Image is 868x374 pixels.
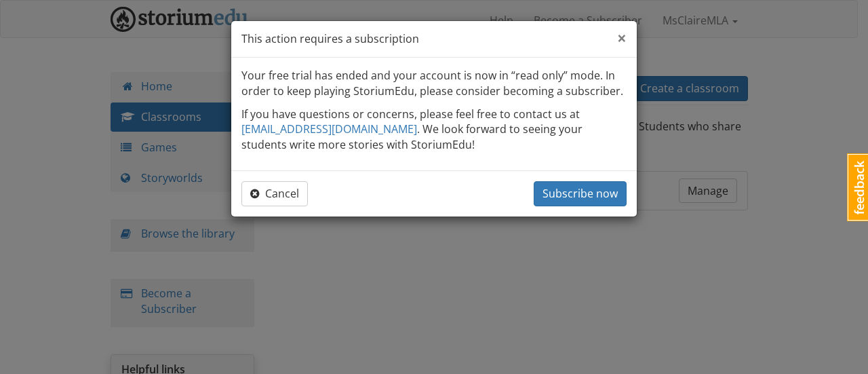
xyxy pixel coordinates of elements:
[241,181,308,206] button: Cancel
[617,26,627,49] span: ×
[534,181,627,206] a: Subscribe now
[231,21,637,58] div: This action requires a subscription
[250,186,299,201] span: Cancel
[241,107,627,153] p: If you have questions or concerns, please feel free to contact us at . We look forward to seeing ...
[241,68,627,99] p: Your free trial has ended and your account is now in “read only” mode. In order to keep playing S...
[542,186,618,201] span: Subscribe now
[241,121,417,136] a: [EMAIL_ADDRESS][DOMAIN_NAME]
